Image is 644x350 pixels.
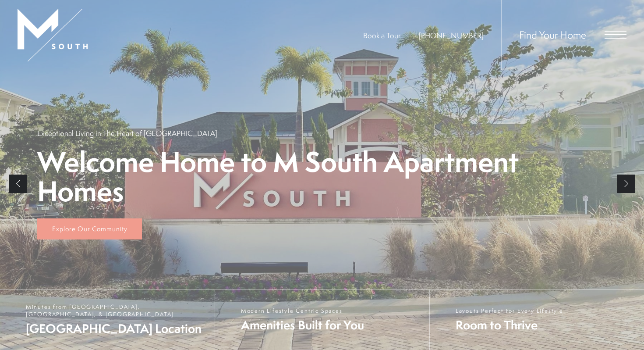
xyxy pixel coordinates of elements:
[241,317,364,333] span: Amenities Built for You
[26,303,206,318] span: Minutes from [GEOGRAPHIC_DATA], [GEOGRAPHIC_DATA], & [GEOGRAPHIC_DATA]
[241,307,364,314] span: Modern Lifestyle Centric Spaces
[215,290,429,350] a: Modern Lifestyle Centric Spaces
[18,9,88,61] img: MSouth
[419,30,484,40] span: [PHONE_NUMBER]
[37,218,142,239] a: Explore Our Community
[9,175,27,193] a: Previous
[429,290,644,350] a: Layouts Perfect For Every Lifestyle
[519,28,586,42] a: Find Your Home
[26,320,206,337] span: [GEOGRAPHIC_DATA] Location
[617,175,635,193] a: Next
[419,30,484,40] a: Call Us at 813-570-8014
[605,31,626,39] button: Open Menu
[52,224,127,233] span: Explore Our Community
[456,317,563,333] span: Room to Thrive
[456,307,563,314] span: Layouts Perfect For Every Lifestyle
[363,30,400,40] a: Book a Tour
[37,128,217,138] p: Exceptional Living in The Heart of [GEOGRAPHIC_DATA]
[37,147,607,207] p: Welcome Home to M South Apartment Homes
